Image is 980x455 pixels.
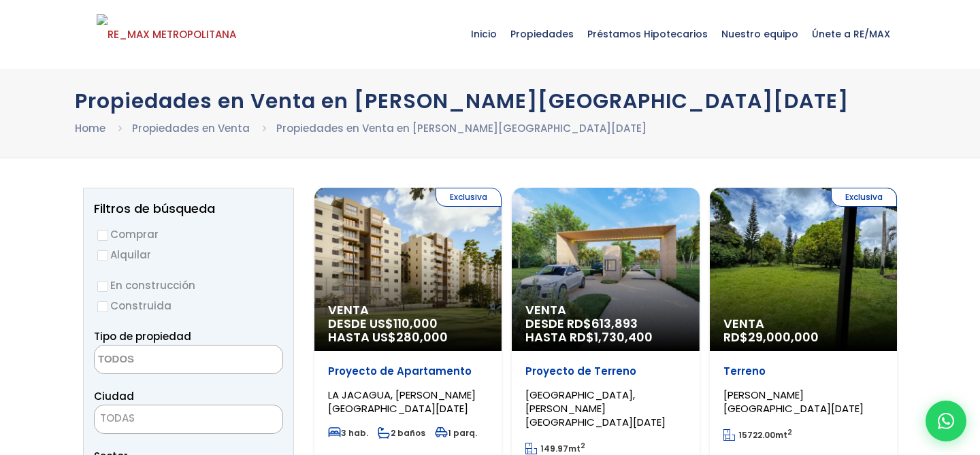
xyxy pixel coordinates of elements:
[723,317,883,331] span: Venta
[97,230,108,241] input: Comprar
[328,317,488,344] span: DESDE US$
[328,303,488,317] span: Venta
[504,14,581,54] span: Propiedades
[94,202,283,216] h2: Filtros de búsqueda
[435,427,477,439] span: 1 parq.
[378,427,425,439] span: 2 baños
[132,121,250,135] a: Propiedades en Venta
[97,301,108,312] input: Construida
[100,411,135,425] span: TODAS
[94,297,283,314] label: Construida
[94,389,134,403] span: Ciudad
[715,14,805,54] span: Nuestro equipo
[94,405,283,434] span: TODAS
[94,329,191,343] span: Tipo de propiedad
[97,281,108,292] input: En construcción
[594,328,653,346] span: 1,730,400
[94,246,283,263] label: Alquilar
[94,226,283,243] label: Comprar
[97,250,108,261] input: Alquilar
[97,14,236,55] img: RE_MAX METROPOLITANA
[525,388,666,429] span: [GEOGRAPHIC_DATA], [PERSON_NAME][GEOGRAPHIC_DATA][DATE]
[787,427,792,437] sup: 2
[738,429,775,441] span: 15722.00
[723,429,792,441] span: mt
[94,277,283,294] label: En construcción
[723,388,864,416] span: [PERSON_NAME][GEOGRAPHIC_DATA][DATE]
[328,388,476,416] span: LA JACAGUA, [PERSON_NAME][GEOGRAPHIC_DATA][DATE]
[75,89,905,113] h1: Propiedades en Venta en [PERSON_NAME][GEOGRAPHIC_DATA][DATE]
[464,14,504,54] span: Inicio
[723,365,883,378] p: Terreno
[328,427,368,439] span: 3 hab.
[436,188,502,207] span: Exclusiva
[581,441,585,451] sup: 2
[525,303,685,317] span: Venta
[95,346,227,375] textarea: Search
[525,365,685,378] p: Proyecto de Terreno
[581,14,715,54] span: Préstamos Hipotecarios
[805,14,897,54] span: Únete a RE/MAX
[525,317,685,344] span: DESDE RD$
[540,443,568,454] span: 149.97
[393,315,438,332] span: 110,000
[328,331,488,344] span: HASTA US$
[525,331,685,344] span: HASTA RD$
[831,188,897,207] span: Exclusiva
[525,443,585,454] span: mt
[95,409,282,428] span: TODAS
[723,328,819,346] span: RD$
[748,328,819,346] span: 29,000,000
[591,315,638,332] span: 613,893
[328,365,488,378] p: Proyecto de Apartamento
[75,121,105,135] a: Home
[396,328,448,346] span: 280,000
[276,120,647,137] li: Propiedades en Venta en [PERSON_NAME][GEOGRAPHIC_DATA][DATE]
